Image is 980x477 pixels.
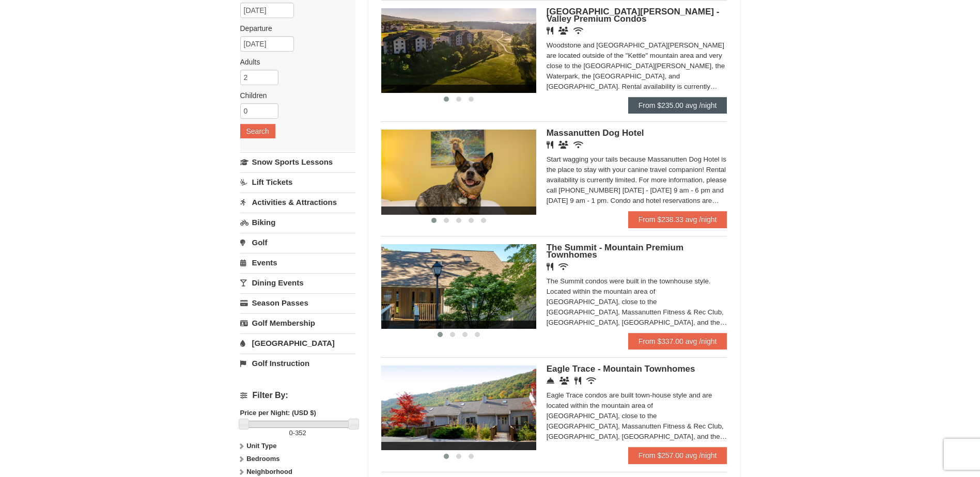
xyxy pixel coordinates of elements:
span: Massanutten Dog Hotel [547,128,644,138]
i: Conference Facilities [559,377,569,385]
a: Lift Tickets [240,172,355,192]
a: From $235.00 avg /night [628,97,727,114]
span: The Summit - Mountain Premium Townhomes [547,243,683,260]
strong: Price per Night: (USD $) [240,409,316,417]
div: The Summit condos were built in the townhouse style. Located within the mountain area of [GEOGRAP... [547,276,727,328]
i: Restaurant [574,377,581,385]
div: Woodstone and [GEOGRAPHIC_DATA][PERSON_NAME] are located outside of the "Kettle" mountain area an... [547,40,727,92]
span: [GEOGRAPHIC_DATA][PERSON_NAME] - Valley Premium Condos [547,7,720,24]
strong: Neighborhood [246,468,292,475]
a: Snow Sports Lessons [240,152,355,171]
i: Concierge Desk [547,377,554,385]
a: From $238.33 avg /night [628,211,727,228]
a: Dining Events [240,273,355,292]
label: Departure [240,23,348,34]
span: 352 [295,429,306,437]
label: - [240,428,355,438]
div: Eagle Trace condos are built town-house style and are located within the mountain area of [GEOGRA... [547,390,727,442]
a: Events [240,253,355,272]
label: Children [240,90,348,101]
i: Wireless Internet (free) [573,27,583,35]
a: Golf Instruction [240,354,355,373]
a: From $337.00 avg /night [628,333,727,349]
a: Golf [240,233,355,252]
span: Eagle Trace - Mountain Townhomes [547,364,695,374]
button: Search [240,124,275,138]
i: Wireless Internet (free) [558,263,568,271]
a: Season Passes [240,293,355,312]
i: Banquet Facilities [558,27,568,35]
label: Adults [240,57,348,67]
i: Wireless Internet (free) [573,141,583,149]
a: [GEOGRAPHIC_DATA] [240,333,355,353]
i: Restaurant [547,141,553,149]
a: Biking [240,213,355,232]
i: Banquet Facilities [558,141,568,149]
i: Wireless Internet (free) [586,377,596,385]
span: 0 [289,429,293,437]
div: Start wagging your tails because Massanutten Dog Hotel is the place to stay with your canine trav... [547,154,727,206]
a: From $257.00 avg /night [628,447,727,464]
h4: Filter By: [240,391,355,400]
i: Restaurant [547,27,553,35]
a: Golf Membership [240,313,355,332]
i: Restaurant [547,263,553,271]
strong: Unit Type [246,442,276,450]
a: Activities & Attractions [240,193,355,212]
strong: Bedrooms [246,455,279,463]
